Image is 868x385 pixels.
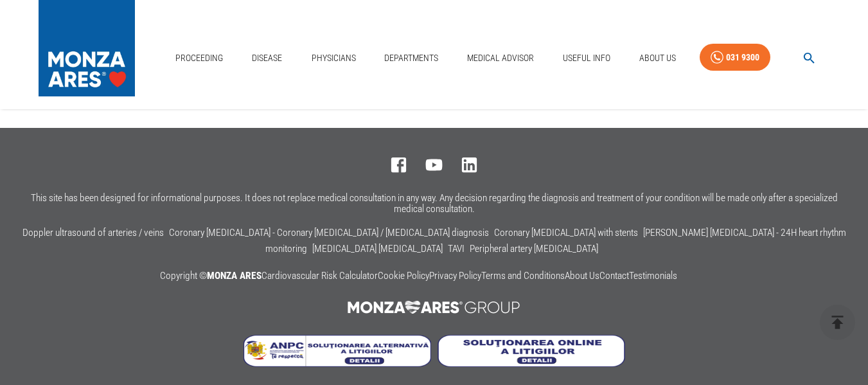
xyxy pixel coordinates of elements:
[252,53,282,63] font: disease
[470,243,598,255] a: Peripheral artery [MEDICAL_DATA]
[481,270,565,282] a: Terms and Conditions
[726,52,759,62] font: 031 9300
[261,270,378,282] a: Cardiovascular Risk Calculator
[244,357,438,370] a: Alternative Dispute Resolution
[563,53,610,63] font: Useful Info
[429,270,481,282] a: Privacy Policy
[558,44,616,71] a: Useful Info
[462,44,539,71] a: Medical Advisor
[438,357,625,370] a: Online dispute resolution
[341,294,528,320] img: MONZA ARES Group
[247,44,288,71] a: disease
[438,335,625,367] img: Online dispute resolution
[494,227,638,238] a: Coronary [MEDICAL_DATA] with stents
[306,44,361,71] a: physicians
[565,270,599,282] a: About Us
[160,270,207,282] font: Copyright ©
[639,53,676,63] font: About Us
[169,227,489,238] a: Coronary [MEDICAL_DATA] - Coronary [MEDICAL_DATA] / [MEDICAL_DATA] diagnosis
[599,270,629,282] a: Contact
[700,44,770,71] a: 031 9300
[207,270,261,282] font: MONZA ARES
[467,53,534,63] font: Medical Advisor
[448,243,465,255] a: TAVI
[378,270,429,282] a: Cookie Policy
[170,44,228,71] a: proceeding
[384,53,438,63] font: departments
[634,44,681,71] a: About Us
[379,44,443,71] a: departments
[629,270,677,282] a: Testimonials
[312,53,356,63] font: physicians
[244,335,431,367] img: Alternative Dispute Resolution
[175,53,223,63] font: proceeding
[22,227,164,238] a: Doppler ultrasound of arteries / veins
[312,243,443,255] a: [MEDICAL_DATA] [MEDICAL_DATA]
[31,192,838,215] font: This site has been designed for informational purposes. It does not replace medical consultation ...
[820,305,855,340] button: delete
